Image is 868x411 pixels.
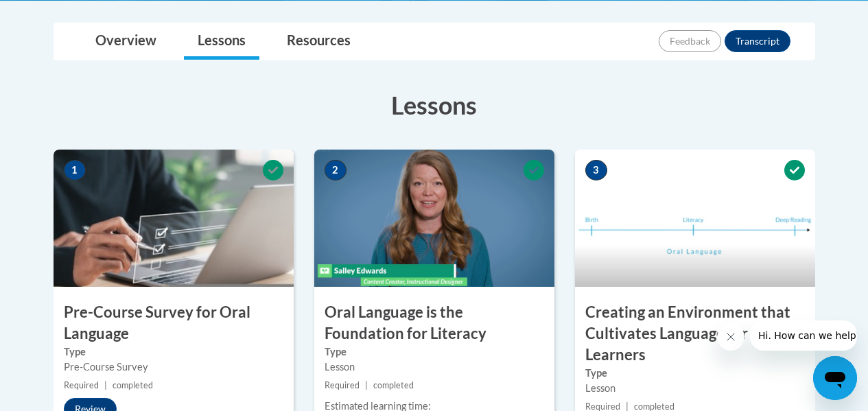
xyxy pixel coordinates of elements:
img: Course Image [575,150,815,287]
span: 2 [325,160,347,180]
iframe: Message from company [750,320,857,351]
span: | [365,380,368,390]
span: Hi. How can we help? [8,10,111,21]
span: completed [373,380,414,390]
h3: Creating an Environment that Cultivates Language for All Learners [575,302,815,365]
span: | [104,380,107,390]
iframe: Close message [717,323,744,351]
span: Required [64,380,99,390]
span: 3 [585,160,607,180]
span: 1 [64,160,86,180]
span: completed [113,380,153,390]
a: Resources [273,23,364,60]
img: Course Image [54,150,294,287]
div: Lesson [585,381,805,396]
a: Lessons [184,23,259,60]
img: Course Image [314,150,554,287]
div: Lesson [325,360,544,375]
iframe: Button to launch messaging window [813,356,857,400]
h3: Oral Language is the Foundation for Literacy [314,302,554,344]
span: Required [325,380,360,390]
h3: Lessons [54,88,815,122]
button: Transcript [725,30,790,52]
a: Overview [82,23,170,60]
label: Type [585,366,805,381]
h3: Pre-Course Survey for Oral Language [54,302,294,344]
label: Type [64,344,283,360]
label: Type [325,344,544,360]
button: Feedback [659,30,721,52]
div: Pre-Course Survey [64,360,283,375]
